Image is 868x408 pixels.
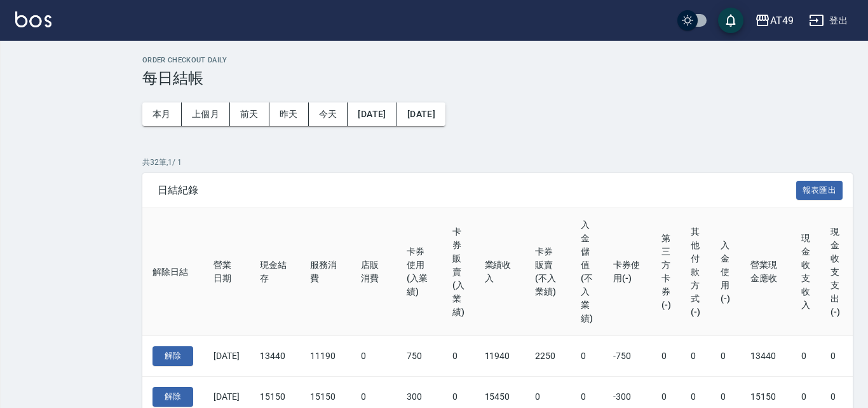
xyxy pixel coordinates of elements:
[651,336,681,377] td: 0
[15,11,51,27] img: Logo
[153,387,193,407] button: 解除
[603,336,651,377] td: -750
[740,336,791,377] td: 13440
[791,336,820,377] td: 0
[348,102,397,126] button: [DATE]
[142,102,182,126] button: 本月
[442,208,475,336] th: 卡券販賣(入業績)
[710,336,740,377] td: 0
[230,102,269,126] button: 前天
[820,208,850,336] th: 現金收支支出(-)
[796,183,843,195] a: 報表匯出
[203,336,250,377] td: [DATE]
[603,208,651,336] th: 卡券使用(-)
[300,336,351,377] td: 11190
[142,69,853,87] h3: 每日結帳
[442,336,475,377] td: 0
[203,208,250,336] th: 營業日期
[309,102,348,126] button: 今天
[153,346,193,366] button: 解除
[571,208,603,336] th: 入金儲值(不入業績)
[250,208,301,336] th: 現金結存
[142,157,853,168] p: 共 32 筆, 1 / 1
[571,336,603,377] td: 0
[820,336,850,377] td: 0
[791,208,820,336] th: 現金收支收入
[142,56,853,64] h2: Order checkout daily
[397,336,442,377] td: 750
[770,13,794,29] div: AT49
[475,336,526,377] td: 11940
[250,336,301,377] td: 13440
[351,208,397,336] th: 店販消費
[804,9,853,32] button: 登出
[397,208,442,336] th: 卡券使用(入業績)
[269,102,309,126] button: 昨天
[158,184,796,197] span: 日結紀錄
[681,336,710,377] td: 0
[651,208,681,336] th: 第三方卡券(-)
[475,208,526,336] th: 業績收入
[351,336,397,377] td: 0
[710,208,740,336] th: 入金使用(-)
[525,208,571,336] th: 卡券販賣(不入業績)
[182,102,230,126] button: 上個月
[300,208,351,336] th: 服務消費
[681,208,710,336] th: 其他付款方式(-)
[796,181,843,200] button: 報表匯出
[740,208,791,336] th: 營業現金應收
[525,336,571,377] td: 2250
[750,8,799,34] button: AT49
[718,8,743,33] button: save
[142,208,203,336] th: 解除日結
[397,102,445,126] button: [DATE]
